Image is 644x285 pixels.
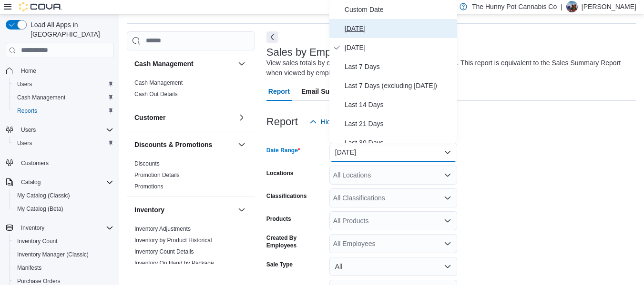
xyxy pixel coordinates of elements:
span: Load All Apps in [GEOGRAPHIC_DATA] [27,20,113,39]
div: Discounts & Promotions [127,158,255,196]
span: Discounts [134,160,160,167]
h3: Cash Management [134,59,194,69]
span: Users [13,79,113,90]
button: Reports [10,104,117,118]
button: Open list of options [444,171,451,179]
span: Cash Management [17,94,65,101]
p: | [561,1,562,12]
label: Locations [266,169,294,177]
span: Last 14 Days [345,99,453,110]
span: Cash Management [134,79,183,87]
span: Users [17,124,113,136]
span: Email Subscription [301,82,362,101]
span: Users [17,80,32,88]
a: Discounts [134,160,160,167]
label: Created By Employees [266,234,326,249]
div: Kyle Billie [566,1,578,12]
span: Report [268,82,290,101]
a: My Catalog (Classic) [13,190,74,201]
a: Cash Management [13,92,69,103]
button: Cash Management [134,59,234,69]
a: Inventory Adjustments [134,226,191,232]
p: [PERSON_NAME] [582,1,636,12]
button: Manifests [10,261,117,275]
span: Users [17,139,32,147]
button: Customer [236,112,247,123]
button: Inventory [134,205,234,215]
span: [DATE] [345,23,453,34]
span: Inventory Count Details [134,248,194,256]
button: Open list of options [444,240,451,247]
div: Cash Management [127,77,255,104]
p: The Hunny Pot Cannabis Co [472,1,557,12]
span: Manifests [17,264,41,272]
h3: Discounts & Promotions [134,140,212,149]
span: Home [17,65,113,77]
span: Cash Management [13,92,113,103]
span: Inventory Manager (Classic) [13,249,113,260]
span: Inventory Count [17,237,58,245]
a: Manifests [13,262,45,274]
h3: Report [266,116,298,128]
button: Users [2,123,117,137]
a: Cash Out Details [134,91,178,98]
button: Discounts & Promotions [236,139,247,150]
span: Last 7 Days [345,61,453,72]
span: Purchase Orders [17,277,61,285]
span: Inventory On Hand by Package [134,259,214,267]
button: Customers [2,156,117,169]
button: Inventory Count [10,235,117,248]
span: Inventory Adjustments [134,225,191,233]
span: My Catalog (Beta) [13,203,113,215]
button: Users [17,124,40,136]
a: Customers [17,157,52,169]
span: Manifests [13,262,113,274]
button: [DATE] [329,143,457,162]
span: Users [13,138,113,149]
a: Inventory Count [13,236,61,247]
button: Customer [134,113,234,122]
a: Promotions [134,183,164,190]
a: My Catalog (Beta) [13,203,67,215]
button: Cash Management [10,91,117,104]
button: My Catalog (Classic) [10,189,117,202]
a: Cash Management [134,79,183,86]
label: Classifications [266,192,307,200]
span: Last 30 Days [345,137,453,148]
button: Open list of options [444,194,451,202]
a: Home [17,65,40,77]
span: My Catalog (Classic) [13,190,113,201]
span: Reports [13,105,113,117]
a: Users [13,79,36,90]
span: Users [21,126,36,134]
button: Hide Parameters [306,112,375,131]
button: Home [2,64,117,78]
button: Discounts & Promotions [134,140,234,149]
span: Hide Parameters [321,117,371,127]
span: Customers [21,159,49,167]
span: Inventory Manager (Classic) [17,251,89,258]
label: Date Range [266,147,300,154]
button: Catalog [17,177,44,188]
a: Users [13,138,36,149]
a: Inventory Count Details [134,248,194,255]
span: Inventory by Product Historical [134,236,212,244]
span: Catalog [21,178,41,186]
label: Sale Type [266,261,293,268]
button: Inventory [17,222,48,234]
span: Inventory [17,222,113,234]
button: All [329,257,457,276]
button: Users [10,78,117,91]
span: Last 7 Days (excluding [DATE]) [345,80,453,91]
span: Promotion Details [134,171,180,179]
span: Inventory [21,224,44,232]
button: Inventory [236,204,247,216]
h3: Inventory [134,205,164,215]
button: Open list of options [444,217,451,225]
img: Cova [19,2,62,11]
button: Inventory Manager (Classic) [10,248,117,261]
button: Cash Management [236,58,247,69]
a: Inventory Manager (Classic) [13,249,92,260]
label: Products [266,215,291,223]
a: Reports [13,105,41,117]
